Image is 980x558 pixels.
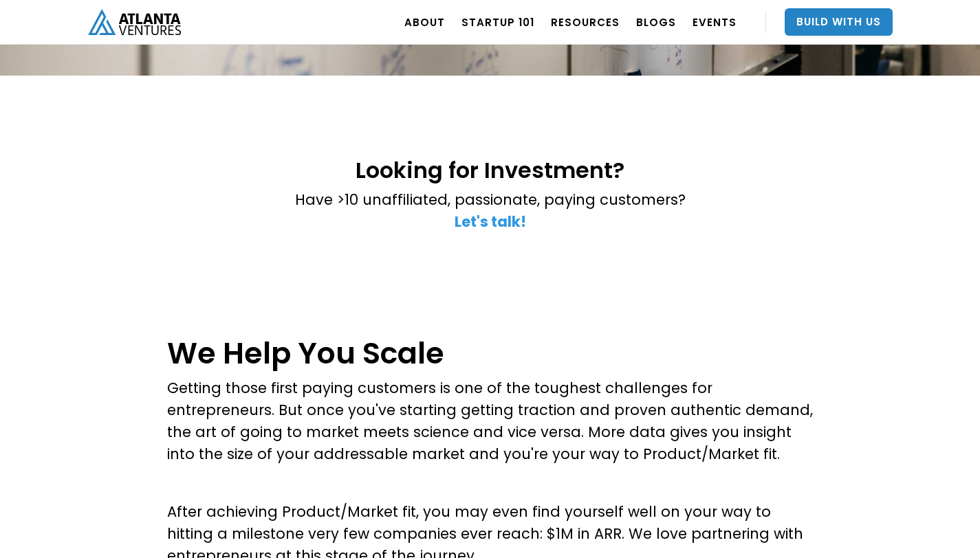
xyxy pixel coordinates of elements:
[167,472,814,494] p: ‍
[551,3,620,41] a: RESOURCES
[295,158,686,182] h2: Looking for Investment?
[461,3,534,41] a: Startup 101
[785,8,893,36] a: Build With Us
[455,212,526,232] a: Let's talk!
[167,336,814,370] h1: We Help You Scale
[404,3,445,41] a: ABOUT
[693,3,737,41] a: EVENTS
[636,3,676,41] a: BLOGS
[295,189,686,233] p: Have >10 unaffiliated, passionate, paying customers? ‍
[167,377,814,465] p: Getting those first paying customers is one of the toughest challenges for entrepreneurs. But onc...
